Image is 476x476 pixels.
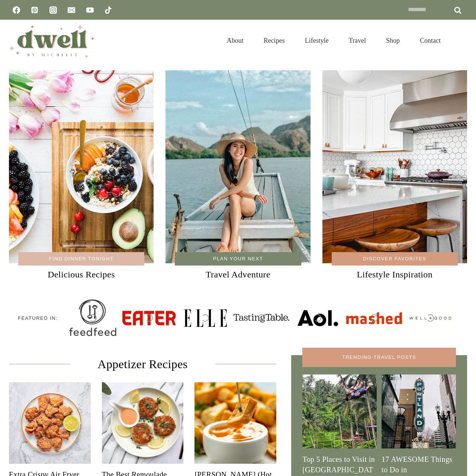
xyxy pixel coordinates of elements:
a: YouTube [83,3,97,17]
a: Read More Extra Crispy Air Fryer Karaage (Japanese Fried Chicken) [9,382,91,464]
a: Read More Top 5 Places to Visit in Indonesia [302,374,377,449]
a: Contact [410,28,451,54]
div: 4 of 10 [234,290,289,346]
nav: Primary Navigation [217,28,451,54]
a: Read More Sambal Aioli (Hot Chili Aioli) Dipping Sauce [194,382,276,464]
a: Lifestyle [295,28,339,54]
a: Read More 17 AWESOME Things to Do in Portland, Oregon [382,374,456,449]
a: Shop [376,28,410,54]
h2: Appetizer Recipes [82,355,204,373]
a: Pinterest [27,3,42,17]
a: Recipes [254,28,295,54]
div: 3 of 10 [177,290,233,346]
img: DWELL by michelle [9,23,94,58]
img: Sambal aioli in a bowl [194,382,276,464]
a: Facebook [9,3,24,17]
h5: Trending Travel Posts [302,348,456,367]
a: TikTok [101,3,116,17]
img: Bali, flying fox [302,374,377,449]
div: Photo Gallery Carousel [65,290,458,346]
div: 5 of 10 [290,290,345,346]
a: Read More The Best Remoulade Sauce Recipe for Crab Cakes [102,382,184,464]
div: 7 of 10 [402,290,458,346]
div: 6 of 10 [346,290,402,346]
img: crispy chicken karaage on a plate and a slice of lemon [9,382,91,464]
a: Instagram [46,3,61,17]
div: 2 of 10 [121,290,177,346]
a: About [217,28,254,54]
img: Crab,Cake,With,Remoulade,Sauce,And,Lemon,In,A,White [102,382,184,464]
h5: featured in: [18,315,59,322]
div: 1 of 10 [65,290,120,346]
a: Travel [339,28,376,54]
a: Email [64,3,79,17]
button: View Search Form [454,34,467,47]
